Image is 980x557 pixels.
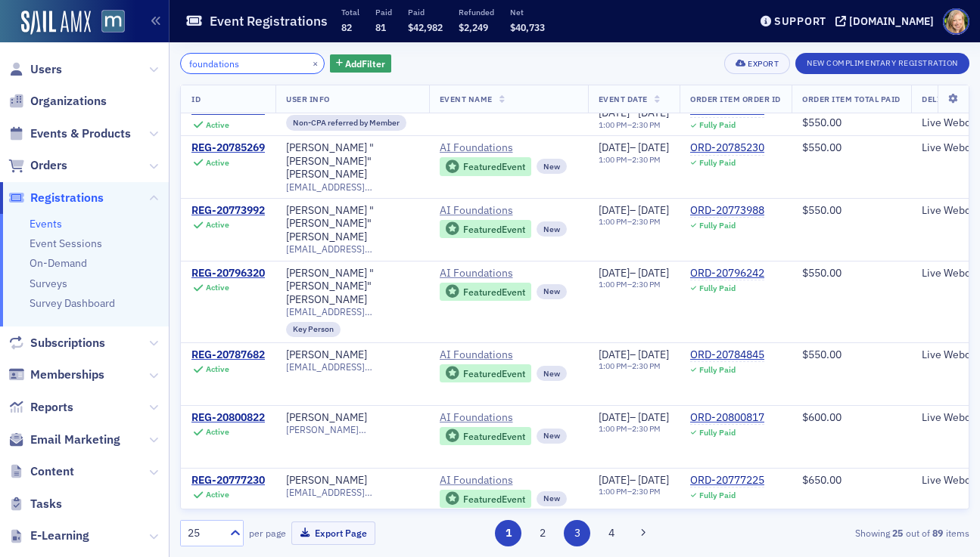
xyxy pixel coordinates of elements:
[30,399,73,416] span: Reports
[510,7,545,17] p: Net
[30,217,62,231] a: Events
[795,55,969,69] a: New Complimentary Registration
[599,520,625,546] button: 4
[249,526,286,540] label: per page
[30,463,74,480] span: Content
[632,119,661,130] time: 2:30 PM
[191,348,265,362] a: REG-20787682
[599,120,670,130] div: –
[638,203,669,217] span: [DATE]
[599,473,630,487] span: [DATE]
[191,94,201,104] span: ID
[440,204,577,218] a: AI Foundations
[408,21,443,33] span: $42,982
[599,119,627,130] time: 1:00 PM
[191,411,265,425] a: REG-20800822
[30,528,89,544] span: E-Learning
[699,120,736,130] div: Fully Paid
[210,12,328,30] h1: Event Registrations
[632,423,661,434] time: 2:30 PM
[638,473,669,487] span: [DATE]
[440,490,532,509] div: Featured Event
[599,154,627,165] time: 1:00 PM
[638,348,669,361] span: [DATE]
[599,267,670,280] div: –
[440,267,577,280] a: AI Foundations
[599,411,670,425] div: –
[30,61,62,78] span: Users
[638,141,669,154] span: [DATE]
[599,279,627,289] time: 1:00 PM
[286,411,367,425] a: [PERSON_NAME]
[345,57,385,70] span: Add Filter
[599,474,670,487] div: –
[440,411,577,425] a: AI Foundations
[8,125,131,142] a: Events & Products
[30,277,67,290] a: Surveys
[537,429,567,444] div: New
[286,322,341,337] div: Key Person
[191,204,265,218] a: REG-20773992
[835,16,939,26] button: [DOMAIN_NAME]
[802,94,901,104] span: Order Item Total Paid
[8,61,62,78] a: Users
[599,486,627,497] time: 1:00 PM
[440,220,532,239] div: Featured Event
[564,520,590,546] button: 3
[599,361,627,371] time: 1:00 PM
[191,474,265,487] a: REG-20777230
[206,427,229,437] div: Active
[291,521,375,545] button: Export Page
[699,283,736,293] div: Fully Paid
[286,474,367,487] a: [PERSON_NAME]
[632,279,661,289] time: 2:30 PM
[286,243,418,255] span: [EMAIL_ADDRESS][DOMAIN_NAME]
[206,283,229,292] div: Active
[699,490,736,500] div: Fully Paid
[375,7,392,17] p: Paid
[530,520,556,546] button: 2
[180,53,325,74] input: Search…
[690,474,764,487] a: ORD-20777225
[30,237,102,250] a: Event Sessions
[849,14,934,28] div: [DOMAIN_NAME]
[943,8,969,35] span: Profile
[599,410,630,424] span: [DATE]
[206,120,229,130] div: Active
[699,221,736,231] div: Fully Paid
[537,366,567,381] div: New
[690,141,764,155] a: ORD-20785230
[459,7,494,17] p: Refunded
[599,266,630,280] span: [DATE]
[774,14,826,28] div: Support
[690,348,764,362] a: ORD-20784845
[330,54,392,73] button: AddFilter
[8,335,105,351] a: Subscriptions
[463,162,525,171] div: Featured Event
[341,7,359,17] p: Total
[30,190,104,206] span: Registrations
[632,361,661,371] time: 2:30 PM
[286,267,418,307] div: [PERSON_NAME] "[PERSON_NAME]" [PERSON_NAME]
[802,141,842,154] span: $550.00
[802,116,842,130] span: $550.00
[690,204,764,218] div: ORD-20773988
[690,94,781,104] span: Order Item Order ID
[463,225,525,234] div: Featured Event
[206,490,229,500] div: Active
[440,474,577,487] a: AI Foundations
[440,157,532,176] div: Featured Event
[537,221,567,237] div: New
[375,21,386,33] span: 81
[191,267,265,280] a: REG-20796320
[632,154,661,165] time: 2:30 PM
[690,267,764,280] div: ORD-20796242
[8,399,73,416] a: Reports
